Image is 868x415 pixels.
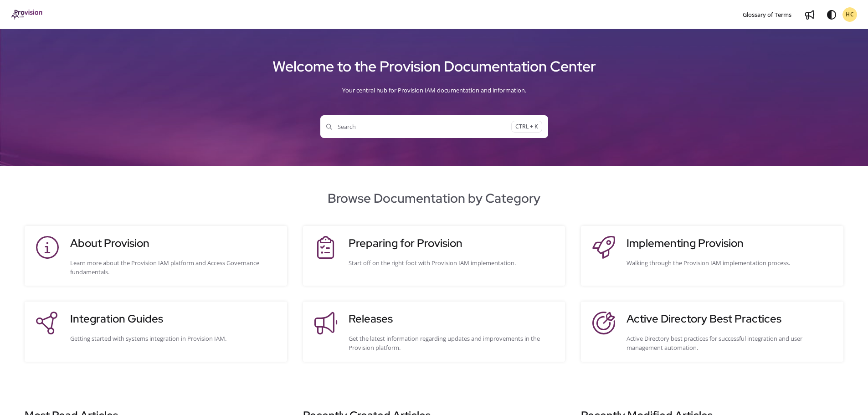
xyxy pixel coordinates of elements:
[11,10,43,20] a: Project logo
[627,311,834,327] h3: Active Directory Best Practices
[320,115,548,138] button: SearchCTRL + K
[349,235,556,251] h3: Preparing for Provision
[349,311,556,327] h3: Releases
[349,258,556,267] div: Start off on the right foot with Provision IAM implementation.
[627,235,834,251] h3: Implementing Provision
[590,311,834,352] a: Active Directory Best PracticesActive Directory best practices for successful integration and use...
[627,334,834,352] div: Active Directory best practices for successful integration and user management automation.
[34,235,278,277] a: About ProvisionLearn more about the Provision IAM platform and Access Governance fundamentals.
[70,311,278,327] h3: Integration Guides
[846,10,854,19] span: HC
[743,10,791,19] span: Glossary of Terms
[11,79,857,102] div: Your central hub for Provision IAM documentation and information.
[842,7,857,22] button: HC
[11,54,857,79] h1: Welcome to the Provision Documentation Center
[11,10,43,20] img: brand logo
[70,235,278,251] h3: About Provision
[34,311,278,352] a: Integration GuidesGetting started with systems integration in Provision IAM.
[627,258,834,267] div: Walking through the Provision IAM implementation process.
[312,311,556,352] a: ReleasesGet the latest information regarding updates and improvements in the Provision platform.
[802,7,817,22] a: Whats new
[349,334,556,352] div: Get the latest information regarding updates and improvements in the Provision platform.
[511,121,542,133] span: CTRL + K
[70,334,278,343] div: Getting started with systems integration in Provision IAM.
[312,235,556,277] a: Preparing for ProvisionStart off on the right foot with Provision IAM implementation.
[11,189,857,208] h2: Browse Documentation by Category
[590,235,834,277] a: Implementing ProvisionWalking through the Provision IAM implementation process.
[824,7,839,22] button: Theme options
[70,258,278,277] div: Learn more about the Provision IAM platform and Access Governance fundamentals.
[326,122,511,131] span: Search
